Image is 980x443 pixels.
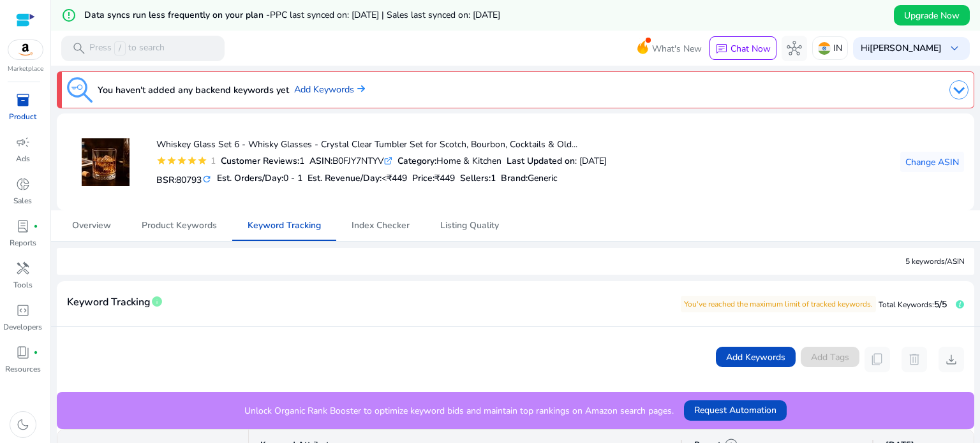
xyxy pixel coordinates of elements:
[879,300,934,310] span: Total Keywords:
[156,140,607,150] h4: Whiskey Glass Set 6 - Whisky Glasses - Crystal Clear Tumbler Set for Scotch, Bourbon, Cocktails &...
[15,219,31,234] span: lab_profile
[61,8,77,23] mat-icon: error_outline
[72,221,111,230] span: Overview
[13,195,32,207] p: Sales
[507,155,575,167] b: Last Updated on
[15,417,31,432] span: dark_mode
[434,172,455,184] span: ₹449
[787,41,802,56] span: hub
[507,154,607,168] div: : [DATE]
[694,403,776,417] span: Request Automation
[947,41,962,56] span: keyboard_arrow_down
[681,296,876,312] p: You've reached the maximum limit of tracked keywords.
[726,351,785,364] span: Add Keywords
[294,83,365,97] a: Add Keywords
[782,36,807,61] button: hub
[98,82,289,98] h3: You haven't added any backend keywords yet
[67,291,151,314] span: Keyword Tracking
[905,256,965,267] div: 5 keywords/ASIN
[684,400,787,421] button: Request Automation
[894,5,970,25] button: Upgrade Now
[308,173,407,184] h5: Est. Revenue/Day:
[3,321,42,333] p: Developers
[248,221,321,230] span: Keyword Tracking
[177,156,187,166] mat-icon: star
[870,42,942,54] b: [PERSON_NAME]
[270,9,500,21] span: PPC last synced on: [DATE] | Sales last synced on: [DATE]
[900,152,964,172] button: Change ASIN
[207,154,216,168] div: 1
[15,92,31,108] span: inventory_2
[8,40,43,59] img: amazon.svg
[309,155,332,167] b: ASIN:
[244,404,674,418] p: Unlock Organic Rank Booster to optimize keyword bids and maintain top rankings on Amazon search p...
[354,85,365,92] img: arrow-right.svg
[33,224,38,229] span: fiber_manual_record
[82,138,130,186] img: 415iqgFuNrL._SS100_.jpg
[33,350,38,355] span: fiber_manual_record
[221,155,299,167] b: Customer Reviews:
[71,41,87,56] span: search
[731,43,771,55] p: Chat Now
[905,156,959,169] span: Change ASIN
[934,298,947,310] span: 5/5
[151,295,163,308] span: info
[142,221,217,230] span: Product Keywords
[833,37,842,59] p: IN
[397,155,436,167] b: Category:
[944,352,959,367] span: download
[309,154,392,168] div: B0FJY7NTYV
[5,363,41,375] p: Resources
[283,172,302,184] span: 0 - 1
[67,77,93,103] img: keyword-tracking.svg
[528,172,558,184] span: Generic
[382,172,407,184] span: <₹449
[176,174,202,186] span: 80793
[8,64,43,74] p: Marketplace
[460,173,496,184] h5: Sellers:
[15,134,31,150] span: campaign
[156,172,212,186] h5: BSR:
[197,156,207,166] mat-icon: star
[16,153,30,164] p: Ads
[15,345,31,360] span: book_4
[89,41,165,55] p: Press to search
[167,156,177,166] mat-icon: star
[114,41,126,55] span: /
[15,303,31,318] span: code_blocks
[10,237,36,249] p: Reports
[818,42,831,55] img: in.svg
[202,173,212,185] mat-icon: refresh
[949,80,969,99] img: dropdown-arrow.svg
[156,156,167,166] mat-icon: star
[709,36,776,61] button: chatChat Now
[904,9,960,22] span: Upgrade Now
[939,347,964,372] button: download
[501,172,526,184] span: Brand
[221,154,304,168] div: 1
[501,173,558,184] h5: :
[652,38,702,60] span: What's New
[715,43,728,55] span: chat
[412,173,455,184] h5: Price:
[861,44,942,53] p: Hi
[352,221,410,230] span: Index Checker
[440,221,499,230] span: Listing Quality
[397,154,501,168] div: Home & Kitchen
[84,10,500,21] h5: Data syncs run less frequently on your plan -
[716,347,796,367] button: Add Keywords
[9,111,36,122] p: Product
[15,261,31,276] span: handyman
[217,173,302,184] h5: Est. Orders/Day:
[491,172,496,184] span: 1
[13,279,33,291] p: Tools
[15,177,31,192] span: donut_small
[187,156,197,166] mat-icon: star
